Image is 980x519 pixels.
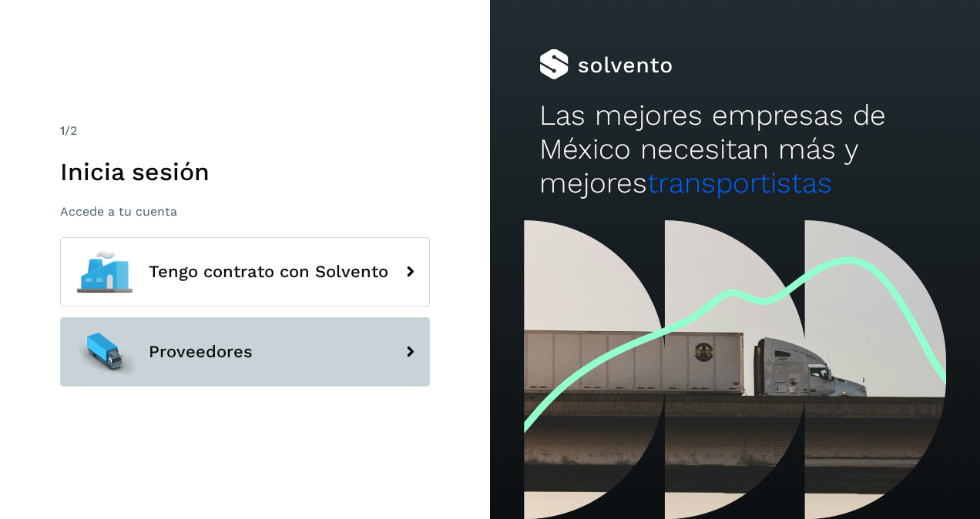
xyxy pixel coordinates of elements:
[149,343,253,361] span: Proveedores
[60,237,430,306] button: Tengo contrato con Solvento
[60,317,430,387] button: Proveedores
[647,166,832,199] span: transportistas
[149,263,388,281] span: Tengo contrato con Solvento
[60,123,65,138] span: 1
[60,204,430,219] p: Accede a tu cuenta
[60,157,430,186] h1: Inicia sesión
[539,99,931,201] h2: Las mejores empresas de México necesitan más y mejores
[60,122,430,140] div: /2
